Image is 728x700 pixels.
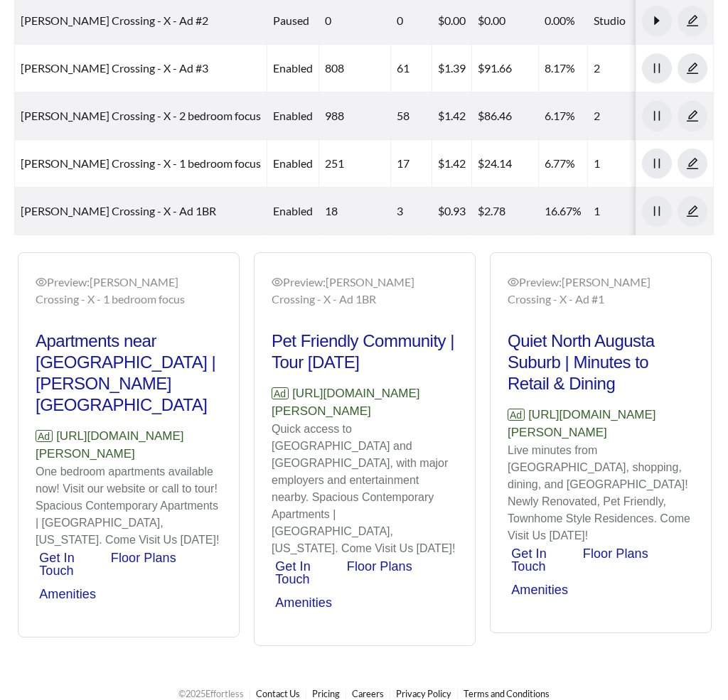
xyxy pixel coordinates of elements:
[319,92,391,140] td: 988
[272,387,289,399] span: Ad
[583,546,648,561] a: Floor Plans
[21,61,208,75] a: [PERSON_NAME] Crossing - X - Ad #3
[39,551,75,578] a: Get In Touch
[678,53,707,83] button: edit
[36,430,53,442] span: Ad
[678,6,707,36] button: edit
[588,140,679,188] td: 1
[352,688,384,699] a: Careers
[472,92,539,140] td: $86.46
[319,188,391,235] td: 18
[678,149,707,178] button: edit
[678,157,707,170] span: edit
[508,276,519,288] span: eye
[391,45,432,92] td: 61
[678,196,707,226] button: edit
[539,188,588,235] td: 16.67%
[508,409,525,421] span: Ad
[272,274,458,308] div: Preview: [PERSON_NAME] Crossing - X - Ad 1BR
[347,559,412,574] a: Floor Plans
[36,274,222,308] div: Preview: [PERSON_NAME] Crossing - X - 1 bedroom focus
[396,688,451,699] a: Privacy Policy
[272,384,458,421] p: [URL][DOMAIN_NAME][PERSON_NAME]
[678,101,707,131] button: edit
[472,45,539,92] td: $91.66
[508,406,694,442] p: [URL][DOMAIN_NAME][PERSON_NAME]
[642,6,672,36] button: caret-right
[643,157,671,170] span: pause
[273,61,313,75] span: enabled
[275,596,332,610] a: Amenities
[273,156,313,170] span: enabled
[36,330,222,416] h2: Apartments near [GEOGRAPHIC_DATA] | [PERSON_NAME][GEOGRAPHIC_DATA]
[464,688,550,699] a: Terms and Conditions
[539,140,588,188] td: 6.77%
[391,188,432,235] td: 3
[511,583,568,597] a: Amenities
[391,140,432,188] td: 17
[21,204,216,217] a: [PERSON_NAME] Crossing - X - Ad 1BR
[642,53,672,83] button: pause
[508,274,694,308] div: Preview: [PERSON_NAME] Crossing - X - Ad #1
[642,101,672,131] button: pause
[508,442,694,544] p: Live minutes from [GEOGRAPHIC_DATA], shopping, dining, and [GEOGRAPHIC_DATA]! Newly Renovated, Pe...
[391,92,432,140] td: 58
[643,62,671,75] span: pause
[678,156,707,170] a: edit
[273,14,309,27] span: paused
[588,188,679,235] td: 1
[36,276,47,288] span: eye
[643,205,671,217] span: pause
[21,14,208,27] a: [PERSON_NAME] Crossing - X - Ad #2
[588,45,679,92] td: 2
[539,92,588,140] td: 6.17%
[178,688,244,699] span: © 2025 Effortless
[472,188,539,235] td: $2.78
[678,204,707,217] a: edit
[312,688,340,699] a: Pricing
[36,463,222,549] p: One bedroom apartments available now! Visit our website or call to tour! Spacious Contemporary Ap...
[678,109,707,122] a: edit
[432,140,472,188] td: $1.42
[273,109,313,122] span: enabled
[643,109,671,122] span: pause
[39,587,96,601] a: Amenities
[678,62,707,75] span: edit
[21,156,261,170] a: [PERSON_NAME] Crossing - X - 1 bedroom focus
[643,14,671,27] span: caret-right
[256,688,300,699] a: Contact Us
[272,330,458,373] h2: Pet Friendly Community | Tour [DATE]
[539,45,588,92] td: 8.17%
[319,140,391,188] td: 251
[275,559,311,586] a: Get In Touch
[272,276,283,288] span: eye
[588,92,679,140] td: 2
[21,109,261,122] a: [PERSON_NAME] Crossing - X - 2 bedroom focus
[508,330,694,394] h2: Quiet North Augusta Suburb | Minutes to Retail & Dining
[511,546,547,574] a: Get In Touch
[678,205,707,217] span: edit
[432,188,472,235] td: $0.93
[432,45,472,92] td: $1.39
[678,61,707,75] a: edit
[678,14,707,27] a: edit
[678,109,707,122] span: edit
[678,14,707,27] span: edit
[432,92,472,140] td: $1.42
[273,204,313,217] span: enabled
[36,427,222,463] p: [URL][DOMAIN_NAME][PERSON_NAME]
[111,551,176,565] a: Floor Plans
[319,45,391,92] td: 808
[642,196,672,226] button: pause
[272,421,458,557] p: Quick access to [GEOGRAPHIC_DATA] and [GEOGRAPHIC_DATA], with major employers and entertainment n...
[642,149,672,178] button: pause
[472,140,539,188] td: $24.14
